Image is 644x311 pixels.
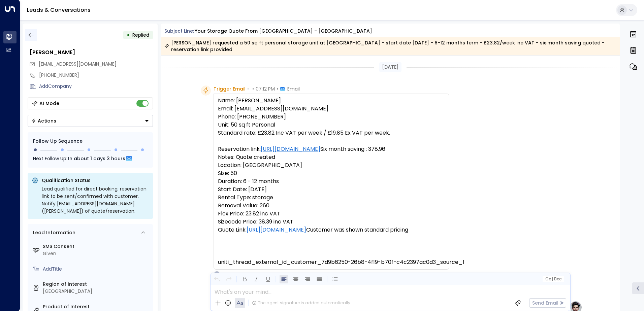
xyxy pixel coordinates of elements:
[552,277,553,281] span: |
[214,271,220,278] div: O
[277,85,278,92] span: •
[164,28,194,34] span: Subject Line:
[39,72,153,79] div: [PHONE_NUMBER]
[379,62,401,72] div: [DATE]
[542,276,564,282] button: Cc|Bcc
[213,275,221,283] button: Undo
[545,277,561,281] span: Cc Bcc
[33,155,148,162] div: Next Follow Up:
[31,118,56,124] div: Actions
[214,85,246,92] span: Trigger Email
[39,83,153,90] div: AddCompany
[33,138,148,145] div: Follow Up Sequence
[39,61,117,68] span: sophieaudley20@hotmail.co.uk
[164,39,616,53] div: [PERSON_NAME] requested a 50 sq ft personal storage unit at [GEOGRAPHIC_DATA] - start date [DATE]...
[39,61,117,67] span: [EMAIL_ADDRESS][DOMAIN_NAME]
[28,115,153,127] button: Actions
[43,243,150,250] label: SMS Consent
[27,6,91,14] a: Leads & Conversations
[43,288,150,295] div: [GEOGRAPHIC_DATA]
[31,229,75,236] div: Lead Information
[195,28,372,35] div: Your storage quote from [GEOGRAPHIC_DATA] - [GEOGRAPHIC_DATA]
[42,185,149,215] div: Lead qualified for direct booking; reservation link to be sent/confirmed with customer. Notify [E...
[43,303,150,310] label: Product of Interest
[127,29,130,41] div: •
[43,281,150,288] label: Region of Interest
[252,300,350,306] div: The agent signature is added automatically
[28,115,153,127] div: Button group with a nested menu
[252,85,254,92] span: •
[247,226,306,234] a: [URL][DOMAIN_NAME]
[30,48,153,57] div: [PERSON_NAME]
[247,85,249,92] span: •
[256,85,275,92] span: 07:12 PM
[261,145,320,153] a: [URL][DOMAIN_NAME]
[218,97,445,266] pre: Name: [PERSON_NAME] Email: [EMAIL_ADDRESS][DOMAIN_NAME] Phone: [PHONE_NUMBER] Unit: 50 sq ft Pers...
[224,275,233,283] button: Redo
[42,177,149,184] p: Qualification Status
[39,100,59,107] div: AI Mode
[43,266,150,273] div: AddTitle
[68,155,125,162] span: In about 1 days 3 hours
[287,85,300,92] span: Email
[43,250,150,257] div: Given
[132,32,149,38] span: Replied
